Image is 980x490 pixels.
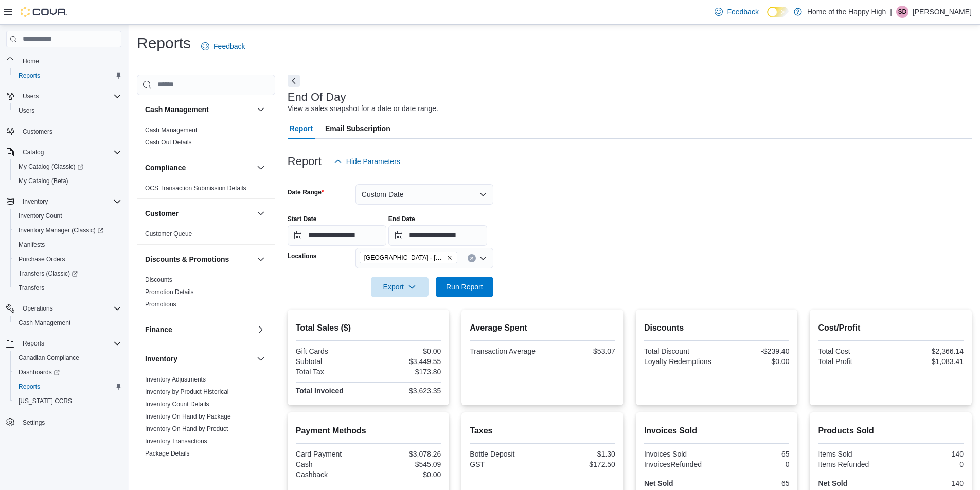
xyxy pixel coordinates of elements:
[10,281,126,295] button: Transfers
[14,69,121,82] span: Reports
[296,387,344,395] strong: Total Invoiced
[23,339,44,348] span: Reports
[710,2,762,22] a: Feedback
[145,354,177,364] h3: Inventory
[296,470,366,479] div: Cashback
[145,139,192,146] a: Cash Out Details
[145,184,246,192] span: OCS Transaction Submission Details
[19,125,57,138] a: Customers
[818,460,888,468] div: Items Refunded
[255,353,267,365] button: Inventory
[14,160,121,173] span: My Catalog (Classic)
[10,68,126,83] button: Reports
[2,336,126,351] button: Reports
[10,103,126,118] button: Users
[14,282,48,294] a: Transfers
[719,479,789,487] div: 65
[893,479,964,487] div: 140
[23,57,39,65] span: Home
[370,347,441,355] div: $0.00
[14,239,121,251] span: Manifests
[290,118,313,139] span: Report
[14,104,39,117] a: Users
[19,337,48,350] button: Reports
[14,317,121,329] span: Cash Management
[137,228,275,244] div: Customer
[14,253,69,265] a: Purchase Orders
[325,118,390,139] span: Email Subscription
[19,71,40,80] span: Reports
[145,138,192,147] span: Cash Out Details
[447,255,453,261] button: Remove Sherwood Park - Baseline Road - Fire & Flower from selection in this group
[145,354,253,364] button: Inventory
[19,319,70,327] span: Cash Management
[145,450,190,457] a: Package Details
[388,215,415,223] label: End Date
[145,230,192,238] a: Customer Queue
[19,383,40,391] span: Reports
[145,401,209,408] a: Inventory Count Details
[296,450,366,458] div: Card Payment
[145,276,172,284] span: Discounts
[145,388,229,396] span: Inventory by Product Historical
[296,322,441,334] h2: Total Sales ($)
[644,425,790,437] h2: Invoices Sold
[145,126,197,134] span: Cash Management
[255,253,267,265] button: Discounts & Promotions
[145,300,176,308] span: Promotions
[644,479,673,487] strong: Net Sold
[145,162,186,173] h3: Compliance
[2,414,126,429] button: Settings
[818,347,888,355] div: Total Cost
[545,347,615,355] div: $53.07
[145,375,206,384] span: Inventory Adjustments
[19,177,68,185] span: My Catalog (Beta)
[145,324,172,335] h3: Finance
[14,395,76,407] a: [US_STATE] CCRS
[719,357,789,366] div: $0.00
[145,162,253,173] button: Compliance
[10,351,126,365] button: Canadian Compliance
[10,223,126,238] a: Inventory Manager (Classic)
[145,276,172,283] a: Discounts
[145,254,253,264] button: Discounts & Promotions
[145,254,229,264] h3: Discounts & Promotions
[145,230,192,238] span: Customer Queue
[19,284,44,292] span: Transfers
[213,41,245,51] span: Feedback
[145,208,179,219] h3: Customer
[807,6,886,18] p: Home of the Happy High
[23,92,39,100] span: Users
[14,317,75,329] a: Cash Management
[145,425,228,432] a: Inventory On Hand by Product
[370,387,441,395] div: $3,623.35
[377,277,422,297] span: Export
[19,146,121,158] span: Catalog
[288,215,317,223] label: Start Date
[14,210,66,222] a: Inventory Count
[10,209,126,223] button: Inventory Count
[19,212,62,220] span: Inventory Count
[23,419,45,427] span: Settings
[719,460,789,468] div: 0
[23,128,52,136] span: Customers
[19,55,43,67] a: Home
[296,347,366,355] div: Gift Cards
[145,324,253,335] button: Finance
[19,90,43,102] button: Users
[19,415,121,428] span: Settings
[10,159,126,174] a: My Catalog (Classic)
[255,161,267,174] button: Compliance
[19,90,121,102] span: Users
[818,450,888,458] div: Items Sold
[145,438,207,445] a: Inventory Transactions
[137,33,191,53] h1: Reports
[23,197,48,206] span: Inventory
[145,288,194,296] a: Promotion Details
[898,6,907,18] span: SD
[255,103,267,116] button: Cash Management
[767,7,789,17] input: Dark Mode
[896,6,908,18] div: Sarah Davidson
[14,175,73,187] a: My Catalog (Beta)
[370,450,441,458] div: $3,078.26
